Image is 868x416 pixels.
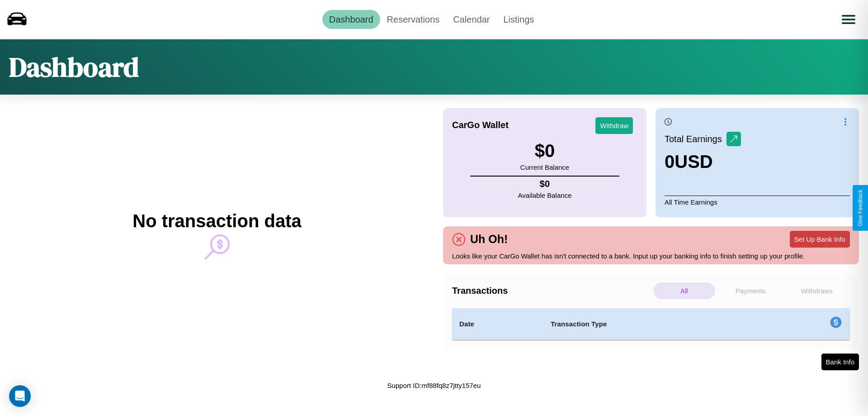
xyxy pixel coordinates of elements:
[520,161,569,173] p: Current Balance
[9,385,31,407] div: Open Intercom Messenger
[452,308,850,340] table: simple table
[452,286,651,296] h4: Transactions
[496,10,541,29] a: Listings
[653,282,715,299] p: All
[322,10,380,29] a: Dashboard
[520,141,569,161] h3: $ 0
[452,120,509,130] h4: CarGo Wallet
[459,319,536,330] h4: Date
[790,231,850,248] button: Set Up Bank Info
[665,131,726,147] p: Total Earnings
[720,282,782,299] p: Payments
[857,190,863,226] div: Give Feedback
[665,196,850,208] p: All Time Earnings
[452,250,850,262] p: Looks like your CarGo Wallet has isn't connected to a bank. Input up your banking info to finish ...
[836,7,861,32] button: Open menu
[446,10,496,29] a: Calendar
[132,211,301,231] h2: No transaction data
[518,189,572,201] p: Available Balance
[387,379,481,392] p: Support ID: mf88fq8z7jtty157eu
[518,179,572,189] h4: $ 0
[466,233,512,246] h4: Uh Oh!
[9,48,139,86] h1: Dashboard
[551,319,756,330] h4: Transaction Type
[380,10,447,29] a: Reservations
[821,354,859,370] button: Bank Info
[786,282,848,299] p: Withdraws
[595,117,633,134] button: Withdraw
[665,152,741,172] h3: 0 USD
